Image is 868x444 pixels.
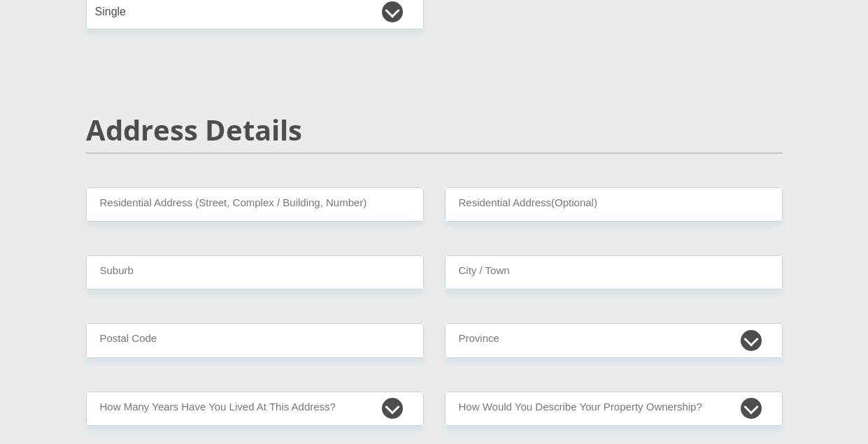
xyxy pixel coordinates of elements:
[445,255,783,289] input: City
[86,392,424,426] select: Please select a value
[86,113,783,147] h2: Address Details
[86,255,424,289] input: Suburb
[445,392,783,426] select: Please select a value
[445,323,783,357] select: Please Select a Province
[445,187,783,222] input: Address line 2 (Optional)
[86,323,424,357] input: Postal Code
[86,187,424,222] input: Valid residential address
